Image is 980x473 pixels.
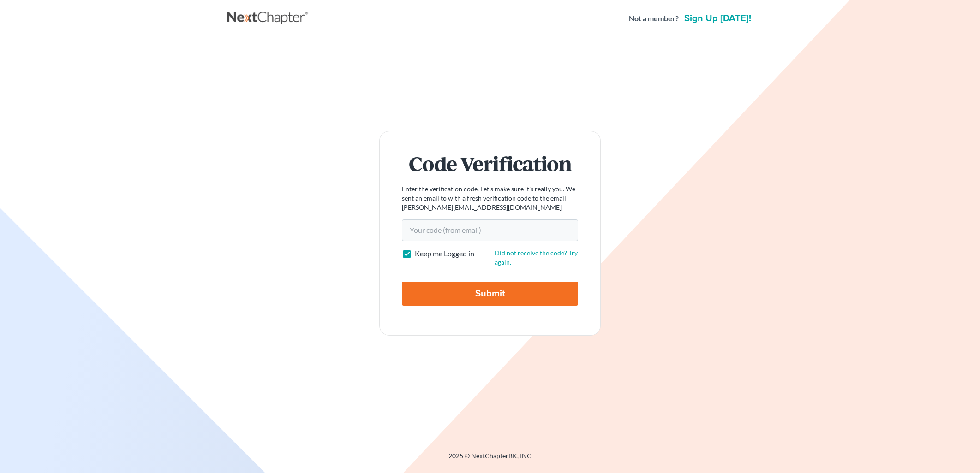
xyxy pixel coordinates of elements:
label: Keep me Logged in [415,248,474,259]
h1: Code Verification [402,154,578,173]
a: Sign up [DATE]! [682,14,753,23]
a: Did not receive the code? Try again. [495,249,578,266]
p: Enter the verification code. Let's make sure it's really you. We sent an email to with a fresh ve... [402,184,578,212]
input: Your code (from email) [402,219,578,241]
input: Submit [402,282,578,306]
div: 2025 © NextChapterBK, INC [227,451,753,468]
strong: Not a member? [629,13,679,24]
